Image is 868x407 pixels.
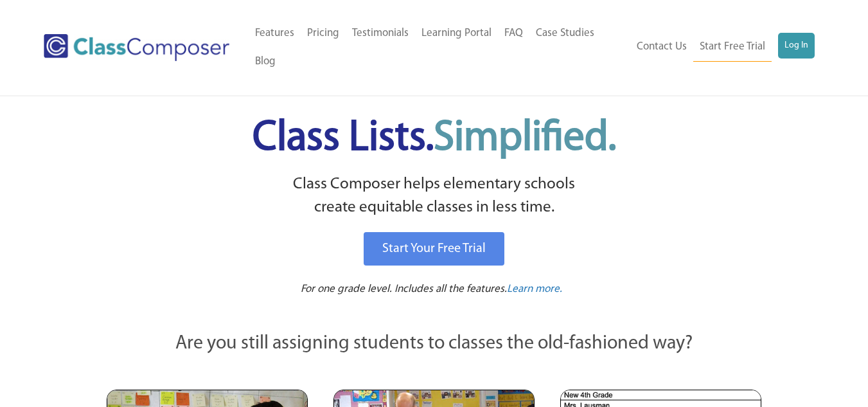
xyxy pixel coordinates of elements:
img: Class Composer [44,34,229,61]
a: Testimonials [346,19,415,48]
a: Blog [249,48,282,76]
a: Learning Portal [415,19,498,48]
a: Features [249,19,301,48]
span: Class Lists. [252,118,616,159]
span: Simplified. [434,118,616,159]
span: Start Your Free Trial [382,242,486,255]
nav: Header Menu [249,19,630,76]
p: Class Composer helps elementary schools create equitable classes in less time. [105,173,764,220]
a: Start Your Free Trial [364,232,504,266]
a: Log In [778,33,815,59]
a: Pricing [301,19,346,48]
span: Learn more. [507,284,562,294]
span: For one grade level. Includes all the features. [301,284,507,294]
a: Contact Us [630,33,693,61]
p: Are you still assigning students to classes the old-fashioned way? [107,330,762,358]
a: Case Studies [529,19,601,48]
a: Learn more. [507,282,562,298]
a: FAQ [498,19,529,48]
nav: Header Menu [629,33,815,62]
a: Start Free Trial [693,33,772,62]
